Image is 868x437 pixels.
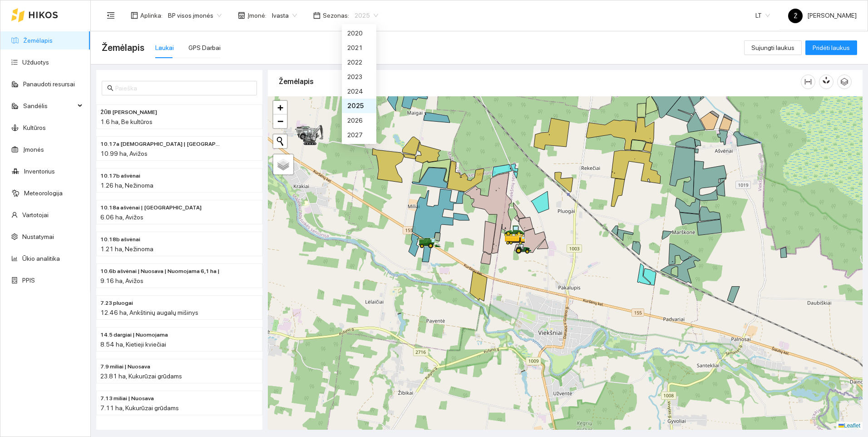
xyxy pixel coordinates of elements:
[140,10,163,20] span: Aplinka :
[342,55,376,70] div: 2022
[188,43,221,53] div: GPS Darbai
[347,57,371,67] div: 2022
[279,69,801,94] div: Žemėlapis
[100,150,148,157] span: 10.99 ha, Avižos
[788,12,857,19] span: [PERSON_NAME]
[23,146,44,153] a: Įmonės
[107,85,113,91] span: search
[347,72,371,82] div: 2023
[100,108,157,117] span: ŽŪB IVASTA BAZĖ
[100,299,133,308] span: 7.23 pluogai
[342,26,376,40] div: 2020
[273,101,287,114] a: Zoom in
[155,43,174,53] div: Laukai
[273,134,287,148] button: Initiate a new search
[100,182,153,189] span: 1.26 ha, Nežinoma
[838,422,860,429] a: Leaflet
[23,37,53,44] a: Žemėlapis
[100,363,150,371] span: 7.9 miliai | Nuosava
[313,12,321,19] span: calendar
[342,70,376,84] div: 2023
[102,40,144,55] span: Žemėlapis
[347,130,371,140] div: 2027
[347,43,371,53] div: 2021
[22,255,60,262] a: Ūkio analitika
[100,140,222,149] span: 10.17a ašvėnai | Nuomojama
[24,168,55,175] a: Inventorius
[107,11,115,20] span: menu-fold
[100,235,140,244] span: 10.18b ašvėnai
[323,10,349,20] span: Sezonas :
[100,341,166,348] span: 8.54 ha, Kietieji kviečiai
[100,277,143,284] span: 9.16 ha, Avižos
[100,245,153,253] span: 1.21 ha, Nežinoma
[347,86,371,96] div: 2024
[347,101,371,111] div: 2025
[23,80,75,88] a: Panaudoti resursai
[355,9,378,22] span: 2025
[22,59,49,66] a: Užduotys
[813,43,850,53] span: Pridėti laukus
[805,44,857,51] a: Pridėti laukus
[247,10,266,20] span: Įmonė :
[168,9,222,22] span: BP visos įmonės
[131,12,138,19] span: layout
[277,102,283,113] span: +
[342,99,376,113] div: 2025
[805,40,857,55] button: Pridėti laukus
[238,12,245,19] span: shop
[347,115,371,125] div: 2026
[102,6,120,25] button: menu-fold
[100,331,168,339] span: 14.5 dargiai | Nuomojama
[272,9,297,22] span: Ivasta
[100,204,202,212] span: 10.18a ašvėnai | Nuomojama
[342,40,376,55] div: 2021
[100,372,182,380] span: 23.81 ha, Kukurūzai grūdams
[100,214,143,221] span: 6.06 ha, Avižos
[751,43,794,53] span: Sujungti laukus
[755,9,770,22] span: LT
[342,113,376,128] div: 2026
[100,118,153,125] span: 1.6 ha, Be kultūros
[342,84,376,99] div: 2024
[115,83,252,93] input: Paieška
[273,114,287,128] a: Zoom out
[273,154,293,174] a: Layers
[100,394,154,403] span: 7.13 miliai | Nuosava
[347,28,371,38] div: 2020
[24,189,63,197] a: Meteorologija
[23,124,46,131] a: Kultūros
[744,44,802,51] a: Sujungti laukus
[744,40,802,55] button: Sujungti laukus
[22,233,54,240] a: Nustatymai
[22,277,35,284] a: PPIS
[23,97,75,115] span: Sandėlis
[801,74,815,89] button: column-width
[100,172,140,180] span: 10.17b ašvėnai
[100,309,198,316] span: 12.46 ha, Ankštinių augalų mišinys
[342,128,376,142] div: 2027
[100,267,220,276] span: 10.6b ašvėnai | Nuosava | Nuomojama 6,1 ha |
[22,211,49,218] a: Vartotojai
[277,115,283,127] span: −
[100,404,179,412] span: 7.11 ha, Kukurūzai grūdams
[801,78,815,85] span: column-width
[794,9,798,23] span: Ž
